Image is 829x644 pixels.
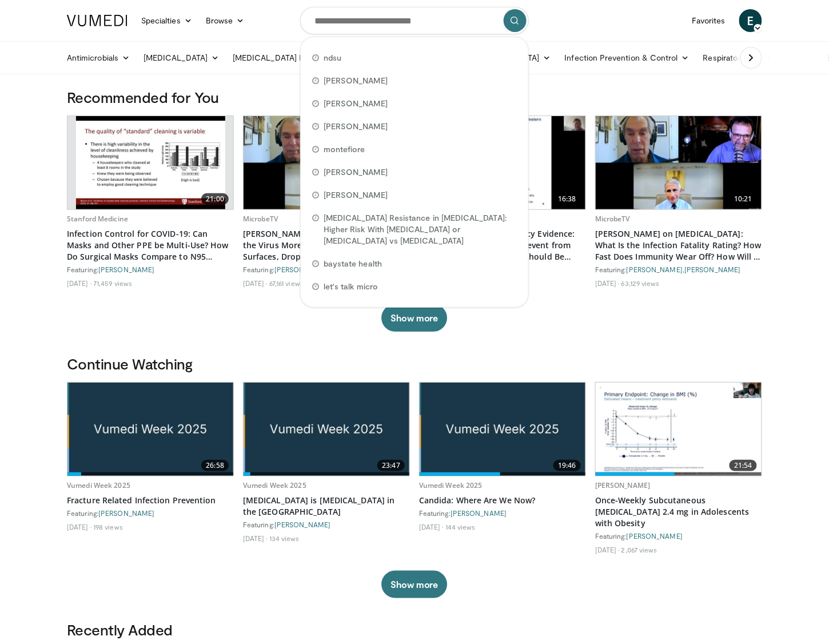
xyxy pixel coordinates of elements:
[67,15,127,26] img: VuMedi Logo
[596,383,762,476] img: 92c05fb4-fdf6-448d-a222-25b50533522a.620x360_q85_upscale.jpg
[419,508,586,518] div: Featuring:
[274,265,330,273] a: [PERSON_NAME]
[201,193,229,205] span: 21:00
[67,265,234,274] div: Featuring:
[67,279,91,288] li: [DATE]
[324,52,341,63] span: ndsu
[67,355,762,373] h3: Continue Watching
[274,520,330,528] a: [PERSON_NAME]
[627,265,683,273] a: [PERSON_NAME]
[243,279,268,288] li: [DATE]
[445,522,476,531] li: 144 views
[324,98,388,109] span: [PERSON_NAME]
[244,116,409,209] img: d86935a6-bc80-4153-bebb-f5ee020bf328.620x360_q85_upscale.jpg
[595,531,762,540] div: Featuring:
[244,116,409,209] a: 11:15
[558,46,696,69] a: Infection Prevention & Control
[420,383,585,476] a: 19:46
[300,7,529,34] input: Search topics, interventions
[324,189,388,201] span: [PERSON_NAME]
[67,116,233,209] a: 21:00
[324,258,382,269] span: baystate health
[244,383,409,476] img: d76509e0-8311-4f43-8646-8f9a9034844e.jpg.620x360_q85_upscale.jpg
[93,279,132,288] li: 71,459 views
[67,88,762,106] h3: Recommended for You
[226,46,354,69] a: [MEDICAL_DATA] Infections
[76,116,225,209] img: c238e62d-f332-4378-b8bd-6523d00e8260.620x360_q85_upscale.jpg
[730,460,757,471] span: 21:54
[269,534,300,543] li: 134 views
[60,46,137,69] a: Antimicrobials
[269,279,304,288] li: 67,161 views
[595,480,651,490] a: [PERSON_NAME]
[67,495,234,506] a: Fracture Related Infection Prevention
[67,621,762,639] h3: Recently Added
[98,509,154,517] a: [PERSON_NAME]
[243,228,410,263] a: [PERSON_NAME] on [MEDICAL_DATA]: Is the Virus More Likely to Spread Through Surfaces, Droplets or...
[419,522,444,531] li: [DATE]
[596,116,762,209] a: 10:21
[451,509,507,517] a: [PERSON_NAME]
[324,281,378,292] span: let's talk micro
[627,532,683,540] a: [PERSON_NAME]
[67,480,130,490] a: Vumedi Week 2025
[199,9,252,32] a: Browse
[67,383,233,476] a: 26:58
[420,383,585,476] img: f63858c6-972f-4311-a59e-e10da3e2d99d.jpg.620x360_q85_upscale.jpg
[621,545,657,554] li: 2,067 views
[596,116,762,209] img: 02ad8a3d-6c87-4805-b730-877fc595acc9.620x360_q85_upscale.jpg
[595,495,762,529] a: Once-Weekly Subcutaneous [MEDICAL_DATA] 2.4 mg in Adolescents with Obesity
[553,193,581,205] span: 16:38
[243,520,410,529] div: Featuring:
[595,279,620,288] li: [DATE]
[324,75,388,86] span: [PERSON_NAME]
[621,279,660,288] li: 63,129 views
[595,228,762,263] a: [PERSON_NAME] on [MEDICAL_DATA]: What Is the Infection Fatality Rating? How Fast Does Immunity We...
[553,460,581,471] span: 19:46
[595,214,630,224] a: MicrobeTV
[324,166,388,178] span: [PERSON_NAME]
[137,46,226,69] a: [MEDICAL_DATA]
[67,522,91,531] li: [DATE]
[684,265,740,273] a: [PERSON_NAME]
[730,193,757,205] span: 10:21
[243,265,410,274] div: Featuring: ,
[201,460,229,471] span: 26:58
[243,495,410,518] a: [MEDICAL_DATA] is [MEDICAL_DATA] in the [GEOGRAPHIC_DATA]
[243,214,278,224] a: MicrobeTV
[596,383,762,476] a: 21:54
[685,9,732,32] a: Favorites
[595,545,620,554] li: [DATE]
[67,214,128,224] a: Stanford Medicine
[98,265,154,273] a: [PERSON_NAME]
[595,265,762,274] div: Featuring: ,
[93,522,123,531] li: 198 views
[377,460,405,471] span: 23:47
[419,480,483,490] a: Vumedi Week 2025
[244,383,409,476] a: 23:47
[324,144,365,155] span: montefiore
[696,46,803,69] a: Respiratory Infections
[381,571,447,598] button: Show more
[134,9,199,32] a: Specialties
[419,495,586,506] a: Candida: Where Are We Now?
[739,9,762,32] a: E
[67,383,233,476] img: 49899af5-2d13-43ff-b0ca-8b42f8fc6325.jpg.620x360_q85_upscale.jpg
[324,121,388,132] span: [PERSON_NAME]
[243,534,268,543] li: [DATE]
[324,212,517,247] span: [MEDICAL_DATA] Resistance in [MEDICAL_DATA]: Higher Risk With [MEDICAL_DATA] or [MEDICAL_DATA] vs...
[67,228,234,263] a: Infection Control for COVID-19: Can Masks and Other PPE be Multi-Use? How Do Surgical Masks Compa...
[243,480,306,490] a: Vumedi Week 2025
[67,508,234,518] div: Featuring:
[381,304,447,332] button: Show more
